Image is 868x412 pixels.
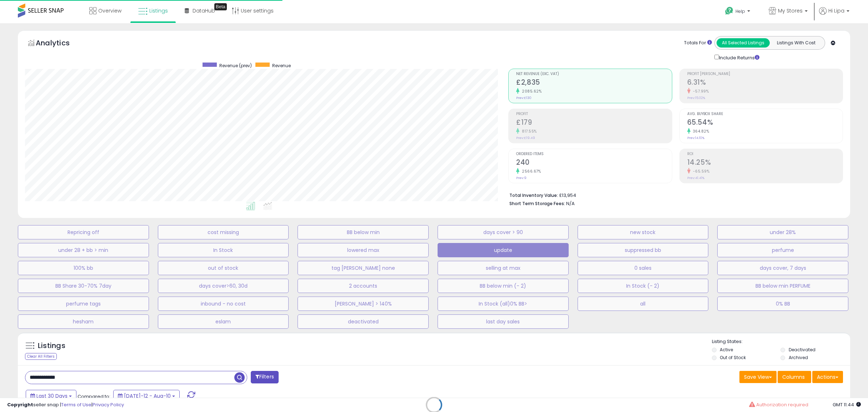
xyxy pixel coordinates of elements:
[438,314,569,329] button: last day sales
[687,176,704,180] small: Prev: 41.41%
[690,169,710,174] small: -65.59%
[516,72,672,76] span: Net Revenue (Exc. VAT)
[18,279,149,293] button: BB Share 30-70% 7day
[158,243,289,257] button: In Stock
[158,261,289,275] button: out of stock
[709,53,768,61] div: Include Returns
[519,129,537,134] small: 817.55%
[578,279,709,293] button: In Stock (- 2)
[519,89,542,94] small: 2085.62%
[819,7,849,23] a: Hi Lipa
[193,7,215,14] span: DataHub
[578,225,709,239] button: new stock
[687,136,704,140] small: Prev: 14.10%
[7,402,124,408] div: seller snap | |
[719,1,757,23] a: Help
[438,261,569,275] button: selling at max
[509,200,565,207] b: Short Term Storage Fees:
[687,118,843,128] h2: 65.54%
[690,129,709,134] small: 364.82%
[298,297,429,311] button: [PERSON_NAME] > 140%
[769,38,823,48] button: Listings With Cost
[509,192,558,198] b: Total Inventory Value:
[438,297,569,311] button: In Stock (all)0% BB>
[516,96,532,100] small: Prev: £130
[298,261,429,275] button: tag [PERSON_NAME] none
[687,72,843,76] span: Profit [PERSON_NAME]
[690,89,709,94] small: -57.99%
[219,63,252,69] span: Revenue (prev)
[687,78,843,88] h2: 6.31%
[509,190,838,199] li: £13,954
[98,7,121,14] span: Overview
[272,63,291,69] span: Revenue
[298,279,429,293] button: 2 accounts
[7,401,33,408] strong: Copyright
[516,136,535,140] small: Prev: £19.49
[18,225,149,239] button: Repricing off
[717,261,848,275] button: days cover, 7 days
[298,225,429,239] button: BB below min
[516,176,527,180] small: Prev: 9
[298,243,429,257] button: lowered max
[717,225,848,239] button: under 28%
[717,279,848,293] button: BB below min PERFUME
[516,78,672,88] h2: £2,835
[725,6,734,15] i: Get Help
[519,169,541,174] small: 2566.67%
[578,261,709,275] button: 0 sales
[717,38,770,48] button: All Selected Listings
[516,152,672,156] span: Ordered Items
[687,158,843,168] h2: 14.25%
[578,297,709,311] button: all
[438,279,569,293] button: BB below min (- 2)
[735,8,745,14] span: Help
[214,3,227,10] div: Tooltip anchor
[18,314,149,329] button: hesham
[684,40,712,46] div: Totals For
[36,38,84,50] h5: Analytics
[18,243,149,257] button: under 28 + bb > min
[687,152,843,156] span: ROI
[578,243,709,257] button: suppressed bb
[778,7,803,14] span: My Stores
[158,314,289,329] button: eslam
[828,7,844,14] span: Hi Lipa
[18,297,149,311] button: perfume tags
[566,200,575,207] span: N/A
[158,225,289,239] button: cost missing
[516,112,672,116] span: Profit
[687,96,705,100] small: Prev: 15.02%
[717,243,848,257] button: perfume
[18,261,149,275] button: 100% bb
[149,7,168,14] span: Listings
[158,279,289,293] button: days cover>60, 30d
[298,314,429,329] button: deactivated
[438,243,569,257] button: update
[687,112,843,116] span: Avg. Buybox Share
[516,158,672,168] h2: 240
[717,297,848,311] button: 0% BB
[158,297,289,311] button: inbound - no cost
[516,118,672,128] h2: £179
[438,225,569,239] button: days cover > 90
